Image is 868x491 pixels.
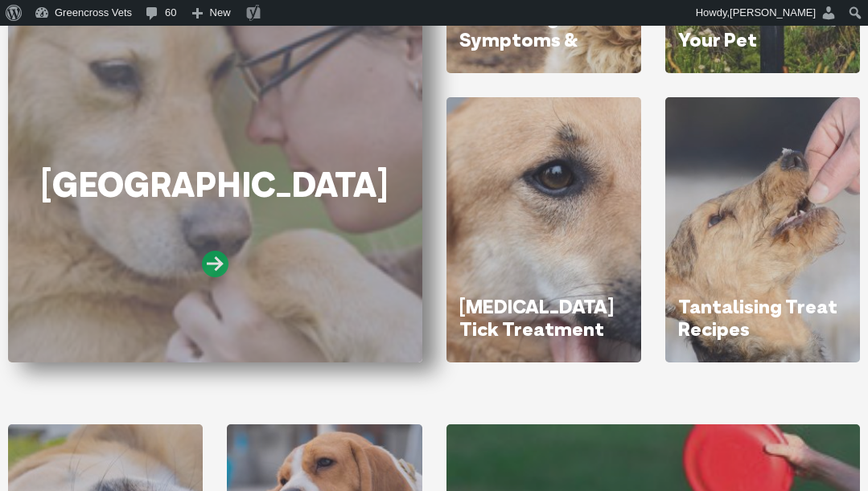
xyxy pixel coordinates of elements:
[678,5,826,51] a: Snake Bites And Your Pet
[837,73,853,89] button: Search
[459,294,614,362] a: [MEDICAL_DATA] Tick Treatment and Recovery
[40,163,389,206] a: [GEOGRAPHIC_DATA]
[459,5,615,73] a: Brown Dog Ticks: Symptoms & Removal
[678,294,837,341] a: Tantalising Treat Recipes
[730,6,816,18] span: [PERSON_NAME]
